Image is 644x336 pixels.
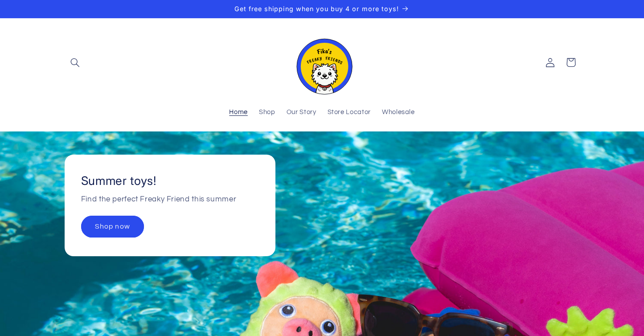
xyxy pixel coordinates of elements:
[382,108,415,117] span: Wholesale
[253,103,281,123] a: Shop
[81,216,144,238] a: Shop now
[81,193,236,207] p: Find the perfect Freaky Friend this summer
[322,103,376,123] a: Store Locator
[65,52,85,73] summary: Search
[229,108,248,117] span: Home
[81,173,156,188] h2: Summer toys!
[287,27,357,98] a: Fika's Freaky Friends
[224,103,254,123] a: Home
[376,103,420,123] a: Wholesale
[287,108,316,117] span: Our Story
[291,31,353,94] img: Fika's Freaky Friends
[234,5,399,12] span: Get free shipping when you buy 4 or more toys!
[328,108,371,117] span: Store Locator
[281,103,322,123] a: Our Story
[259,108,275,117] span: Shop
